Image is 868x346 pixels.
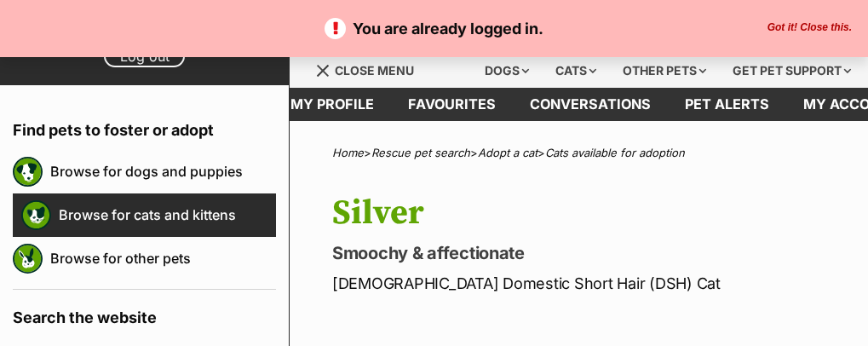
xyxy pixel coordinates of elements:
[332,193,822,233] h1: Silver
[545,146,685,159] a: Cats available for adoption
[13,244,43,274] img: petrescue logo
[371,146,470,159] a: Rescue pet search
[273,88,391,121] a: My profile
[762,21,857,35] button: Close the banner
[13,290,276,337] h4: Search the website
[332,146,364,159] a: Home
[332,272,822,295] p: [DEMOGRAPHIC_DATA] Domestic Short Hair (DSH) Cat
[50,153,276,189] a: Browse for dogs and puppies
[21,200,51,230] img: petrescue logo
[611,54,718,88] div: Other pets
[543,54,608,88] div: Cats
[17,17,851,40] p: You are already logged in.
[391,88,513,121] a: Favourites
[721,54,863,88] div: Get pet support
[59,197,276,233] a: Browse for cats and kittens
[315,54,426,84] a: Menu
[668,88,786,121] a: Pet alerts
[335,63,414,78] span: Close menu
[478,146,537,159] a: Adopt a cat
[332,241,822,265] p: Smoochy & affectionate
[13,157,43,187] img: petrescue logo
[473,54,541,88] div: Dogs
[513,88,668,121] a: conversations
[13,102,276,150] h4: Find pets to foster or adopt
[50,240,276,276] a: Browse for other pets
